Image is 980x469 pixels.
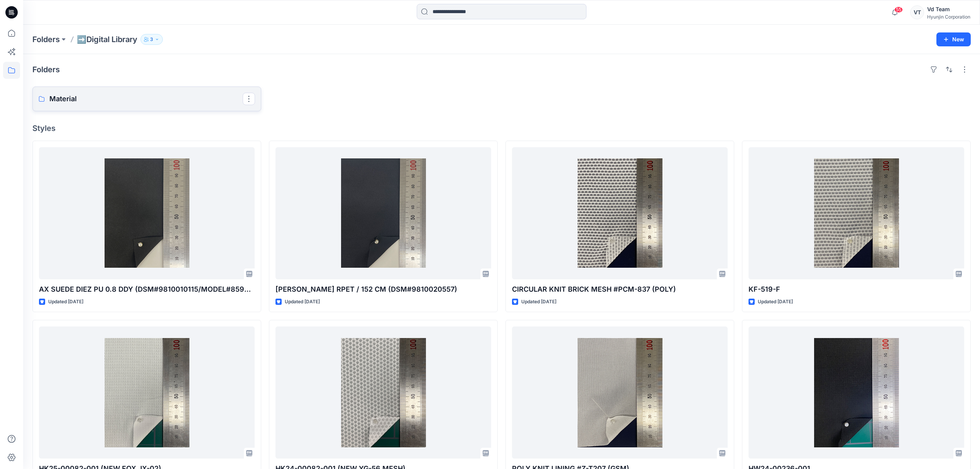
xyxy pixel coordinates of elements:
p: 3 [150,35,153,44]
a: HK24-00082-001 (NEW YG-56 MESH) [275,326,491,459]
a: CIRCULAR KNIT BRICK MESH #PCM-837 (POLY) [512,147,728,279]
a: SYLVAIN MM RPET / 152 CM (DSM#9810020557) [275,147,491,279]
p: Updated [DATE] [521,298,556,306]
a: AX SUEDE DIEZ PU 0.8 DDY (DSM#9810010115/MODEL#8590026/ITEM#4084977) (POLY) [39,147,255,279]
a: POLY KNIT LINING #Z-T207 (GSM) [512,326,728,459]
div: VT [910,5,924,19]
p: AX SUEDE DIEZ PU 0.8 DDY (DSM#9810010115/MODEL#8590026/ITEM#4084977) (POLY) [39,284,255,295]
a: HK25-00082-001 (NEW FOX JX-02) [39,326,255,459]
a: HW24-00236-001 [749,326,964,459]
h4: Folders [32,65,60,74]
button: New [936,32,971,46]
span: 55 [894,7,903,13]
button: 3 [140,34,163,45]
div: Hyunjin Corporation [927,14,970,20]
p: Updated [DATE] [48,298,83,306]
p: Updated [DATE] [758,298,793,306]
a: KF-519-F [749,147,964,279]
a: Material [32,87,261,111]
div: Vd Team [927,5,970,14]
p: KF-519-F [749,284,964,295]
p: ➡️Digital Library [77,34,137,45]
p: [PERSON_NAME] RPET / 152 CM (DSM#9810020557) [275,284,491,295]
p: Updated [DATE] [285,298,320,306]
p: CIRCULAR KNIT BRICK MESH #PCM-837 (POLY) [512,284,728,295]
h4: Styles [32,124,971,133]
p: Material [49,93,243,104]
a: Folders [32,34,60,45]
